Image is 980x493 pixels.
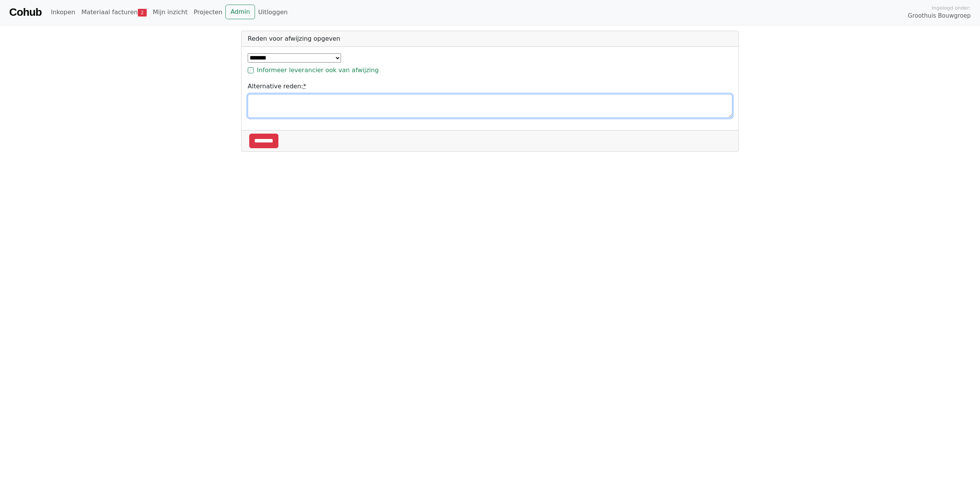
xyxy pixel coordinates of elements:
span: Groothuis Bouwgroep [908,12,971,20]
abbr: required [303,83,306,90]
span: 2 [138,9,147,17]
a: Mijn inzicht [150,5,191,20]
div: Reden voor afwijzing opgeven [242,31,738,47]
a: Cohub [9,3,41,22]
a: Admin [225,5,255,19]
label: Alternative reden: [248,82,306,91]
a: Materiaal facturen2 [78,5,150,20]
label: Informeer leverancier ook van afwijzing [257,66,379,75]
a: Uitloggen [255,5,291,20]
a: Projecten [190,5,225,20]
span: Ingelogd onder: [932,4,971,12]
a: Inkopen [48,5,78,20]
